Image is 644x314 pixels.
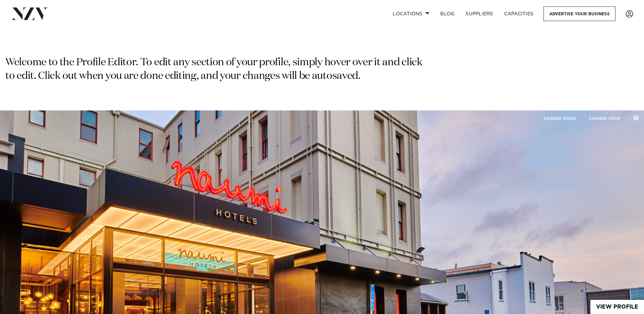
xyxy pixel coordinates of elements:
[387,6,435,21] a: Locations
[538,111,582,126] button: CHANGE IMAGE
[435,6,460,21] a: BLOG
[583,111,626,126] button: CHANGE CROP
[460,6,498,21] a: SUPPLIERS
[499,6,539,21] a: Capacities
[11,7,48,20] img: nzv-logo.png
[544,6,615,21] a: Advertise your business
[5,56,425,83] p: Welcome to the Profile Editor. To edit any section of your profile, simply hover over it and clic...
[590,300,644,314] a: View Profile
